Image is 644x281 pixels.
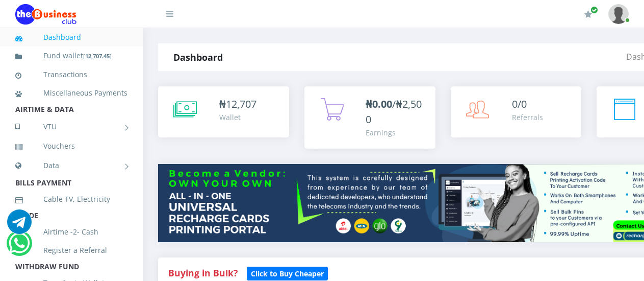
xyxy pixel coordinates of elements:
a: Register a Referral [15,239,127,262]
div: Wallet [219,112,256,123]
a: 0/0 Referrals [451,86,582,137]
a: VTU [15,114,127,139]
span: /₦2,500 [366,97,422,126]
div: ₦ [219,97,256,112]
a: Cable TV, Electricity [15,188,127,211]
i: Renew/Upgrade Subscription [584,10,592,18]
div: Referrals [512,112,543,123]
a: Fund wallet[12,707.45] [15,44,127,68]
strong: Dashboard [173,51,223,63]
a: Vouchers [15,134,127,158]
div: Earnings [366,127,425,138]
b: ₦0.00 [366,97,392,111]
b: Click to Buy Cheaper [251,269,324,278]
b: 12,707.45 [85,52,110,60]
a: Miscellaneous Payments [15,81,127,105]
a: Chat for support [7,217,32,234]
a: Data [15,153,127,178]
small: [ ] [83,52,112,60]
span: Renew/Upgrade Subscription [590,6,598,14]
a: Transactions [15,63,127,86]
img: Logo [15,4,76,25]
strong: Buying in Bulk? [168,267,238,279]
span: 0/0 [512,97,527,111]
span: 12,707 [226,97,256,111]
a: ₦0.00/₦2,500 Earnings [304,86,435,149]
a: ₦12,707 Wallet [158,86,289,137]
a: Dashboard [15,26,127,49]
img: User [608,4,629,24]
a: Airtime -2- Cash [15,220,127,244]
a: Chat for support [9,239,30,255]
a: Click to Buy Cheaper [247,267,328,279]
